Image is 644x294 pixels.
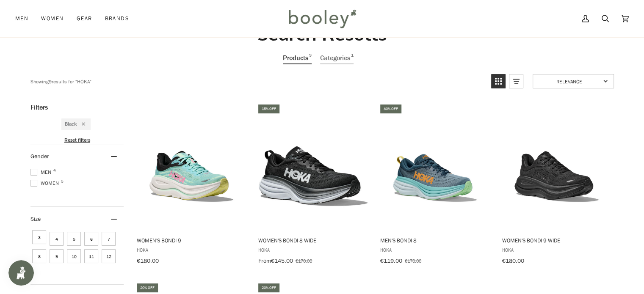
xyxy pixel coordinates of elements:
[15,14,28,23] span: Men
[351,52,353,63] span: 1
[404,257,421,264] span: €170.00
[32,230,46,244] span: Size: 3
[282,52,311,64] a: View Products Tab
[502,257,524,265] span: €180.00
[30,74,485,88] div: Showing results for " "
[61,179,64,184] span: 5
[50,232,64,246] span: Size: 4
[309,52,311,63] span: 9
[285,6,359,31] img: Booley
[64,121,76,128] span: Black
[53,168,56,173] span: 4
[538,77,600,85] span: Relevance
[257,110,369,223] img: Hoka Women's Bondi 8 Wide Black / White - Booley Galway
[500,103,613,267] a: Women's Bondi 9 Wide
[136,246,246,253] span: Hoka
[296,257,312,264] span: €170.00
[105,14,129,23] span: Brands
[258,283,279,292] div: 20% off
[64,137,90,144] span: Reset filters
[502,246,611,253] span: Hoka
[380,104,401,113] div: 30% off
[8,260,34,286] iframe: Button to open loyalty program pop-up
[30,215,41,223] span: Size
[258,236,368,244] span: Women's Bondi 8 Wide
[49,77,52,85] b: 9
[533,74,614,88] a: Sort options
[30,179,61,187] span: Women
[271,257,293,265] span: €145.00
[41,14,64,23] span: Women
[30,103,48,112] span: Filters
[67,232,81,246] span: Size: 5
[76,121,85,128] div: Remove filter: Black
[380,257,402,265] span: €119.00
[136,257,158,265] span: €180.00
[77,14,92,23] span: Gear
[67,249,81,263] span: Size: 10
[102,249,116,263] span: Size: 12
[257,103,369,267] a: Women's Bondi 8 Wide
[502,236,611,244] span: Women's Bondi 9 Wide
[30,168,54,176] span: Men
[509,74,523,88] a: View list mode
[50,249,64,263] span: Size: 9
[320,52,353,64] a: View Categories Tab
[135,110,247,223] img: Hoka Women's Bondi 9 Blue Spark / Mint Fluorite - Booley Galway
[380,246,489,253] span: Hoka
[258,246,368,253] span: Hoka
[102,232,116,246] span: Size: 7
[380,236,489,244] span: Men's Bondi 8
[500,110,613,223] img: Hoka Women's Bondi 9 Wide Black / Black - Booley Galway
[32,249,46,263] span: Size: 8
[258,257,271,265] span: From
[136,283,158,292] div: 20% off
[84,249,98,263] span: Size: 11
[258,104,279,113] div: 15% off
[379,103,491,267] a: Men's Bondi 8
[30,152,49,160] span: Gender
[491,74,506,88] a: View grid mode
[379,110,491,223] img: Hoka Men's Bondi 8 Real Teal / Shadow - Booley Galway
[30,137,124,144] li: Reset filters
[136,236,246,244] span: Women's Bondi 9
[84,232,98,246] span: Size: 6
[135,103,247,267] a: Women's Bondi 9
